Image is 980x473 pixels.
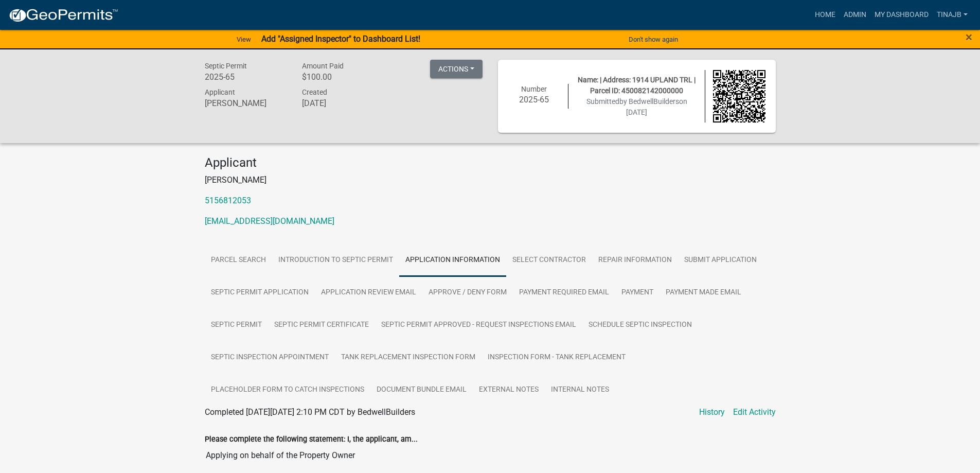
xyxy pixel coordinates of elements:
a: Application Information [399,244,506,277]
a: Inspection Form - Tank Replacement [482,341,632,374]
a: Submit Application [678,244,763,277]
span: Name: | Address: 1914 UPLAND TRL | Parcel ID: 450082142000000 [578,76,696,95]
button: Close [966,31,972,43]
a: Tank Replacement Inspection Form [335,341,482,374]
a: Tinajb [933,5,972,25]
a: Septic Permit Certificate [268,309,375,342]
strong: Add "Assigned Inspector" to Dashboard List! [261,34,420,44]
a: Septic Permit [205,309,268,342]
a: Application review email [315,276,422,309]
a: Select contractor [506,244,592,277]
span: × [966,30,972,44]
span: by BedwellBuilders [619,97,679,106]
a: Document Bundle Email [370,374,473,407]
button: Don't show again [625,31,682,48]
a: Parcel search [205,244,272,277]
a: History [699,406,725,418]
span: Completed [DATE][DATE] 2:10 PM CDT by BedwellBuilders [205,407,415,417]
a: Payment Made Email [660,276,747,309]
a: Edit Activity [733,406,776,418]
a: Septic Permit Approved - Request Inspections Email [375,309,582,342]
a: [EMAIL_ADDRESS][DOMAIN_NAME] [205,216,334,226]
span: Created [302,88,327,96]
img: QR code [713,70,765,122]
span: Applicant [205,88,235,96]
a: Internal Notes [545,374,615,407]
span: Submitted on [DATE] [586,97,687,116]
a: Septic Permit Application [205,276,315,309]
h6: 2025-65 [205,72,287,82]
h6: $100.00 [302,72,384,82]
a: Home [811,5,840,25]
a: External Notes [473,374,545,407]
a: Approve / Deny Form [422,276,513,309]
h4: Applicant [205,155,776,170]
a: Placeholder Form to Catch Inspections [205,374,370,407]
span: Septic Permit [205,62,247,70]
h6: [PERSON_NAME] [205,98,287,108]
a: 5156812053 [205,196,251,205]
h6: 2025-65 [508,95,561,104]
button: Actions [430,60,483,78]
a: Introduction to Septic Permit [272,244,399,277]
p: [PERSON_NAME] [205,174,776,186]
a: Payment Required Email [513,276,615,309]
a: Payment [615,276,660,309]
a: Septic Inspection Appointment [205,341,335,374]
label: Please complete the following statement: I, the applicant, am... [205,436,418,443]
a: View [233,31,255,48]
a: My Dashboard [870,5,933,25]
span: Number [521,85,547,93]
h6: [DATE] [302,98,384,108]
a: Admin [840,5,870,25]
a: Repair Information [592,244,678,277]
a: Schedule Septic Inspection [582,309,698,342]
span: Amount Paid [302,62,344,70]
